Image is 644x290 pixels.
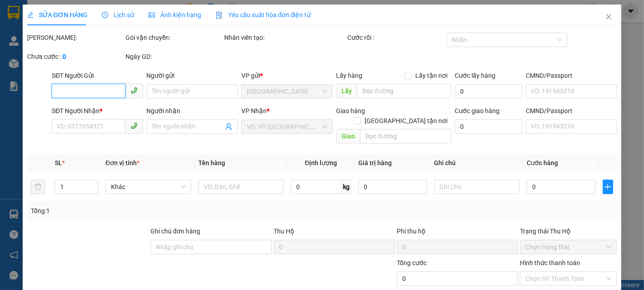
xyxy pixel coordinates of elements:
span: kg [342,180,351,194]
span: Khác [111,180,186,194]
span: Tổng cước [397,259,427,266]
span: Cước hàng [527,159,558,166]
span: Lấy hàng [336,72,362,79]
input: Dọc đường [360,129,451,143]
div: Người gửi [147,71,238,81]
div: Ngày GD: [126,52,223,62]
span: Chọn trạng thái [525,240,611,254]
span: Lấy tận nơi [412,71,451,81]
input: VD: Bàn, Ghế [198,180,284,194]
span: clock-circle [102,12,108,18]
span: phone [130,87,138,94]
span: Thu Hộ [274,228,294,235]
div: SĐT Người Nhận [52,106,143,116]
span: Lịch sử [102,11,134,19]
div: Chưa cước : [27,52,124,62]
span: SL [55,159,62,166]
span: VP Nhận [241,107,267,114]
span: close [605,13,612,20]
span: plus [603,183,613,190]
label: Cước giao hàng [455,107,500,114]
span: Tên hàng [198,159,225,166]
span: Lấy [336,84,357,98]
div: Trạng thái Thu Hộ [520,226,617,236]
span: Ảnh kiện hàng [149,11,201,19]
input: Dọc đường [357,84,451,98]
span: picture [149,12,155,18]
span: Yêu cầu xuất hóa đơn điện tử [216,11,311,19]
span: edit [27,12,34,18]
div: CMND/Passport [526,71,617,81]
div: Phí thu hộ [397,226,518,240]
input: Cước giao hàng [455,119,522,134]
div: [PERSON_NAME]: [27,33,124,43]
input: Cước lấy hàng [455,84,522,99]
th: Ghi chú [431,154,524,172]
button: delete [31,180,45,194]
div: Nhân viên tạo: [224,33,346,43]
label: Ghi chú đơn hàng [150,228,200,235]
span: Đơn vị tính [106,159,139,166]
div: VP gửi [241,71,332,81]
img: icon [216,12,223,19]
div: Gói vận chuyển: [126,33,223,43]
span: ĐL Quận 1 [247,85,327,98]
span: user-add [225,123,232,130]
div: CMND/Passport [526,106,617,116]
span: Giá trị hàng [358,159,392,166]
span: SỬA ĐƠN HÀNG [27,11,87,19]
label: Cước lấy hàng [455,72,495,79]
div: Tổng: 1 [31,206,249,216]
input: Ghi chú đơn hàng [150,240,272,254]
span: [GEOGRAPHIC_DATA] tận nơi [361,116,451,126]
b: 0 [62,53,66,60]
div: SĐT Người Gửi [52,71,143,81]
div: Người nhận [147,106,238,116]
span: Định lượng [305,159,337,166]
button: Close [596,5,621,30]
div: Cước rồi : [347,33,444,43]
input: Ghi Chú [434,180,520,194]
span: Giao hàng [336,107,365,114]
span: Giao [336,129,360,143]
span: phone [130,122,138,129]
button: plus [603,180,614,194]
label: Hình thức thanh toán [520,259,580,266]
